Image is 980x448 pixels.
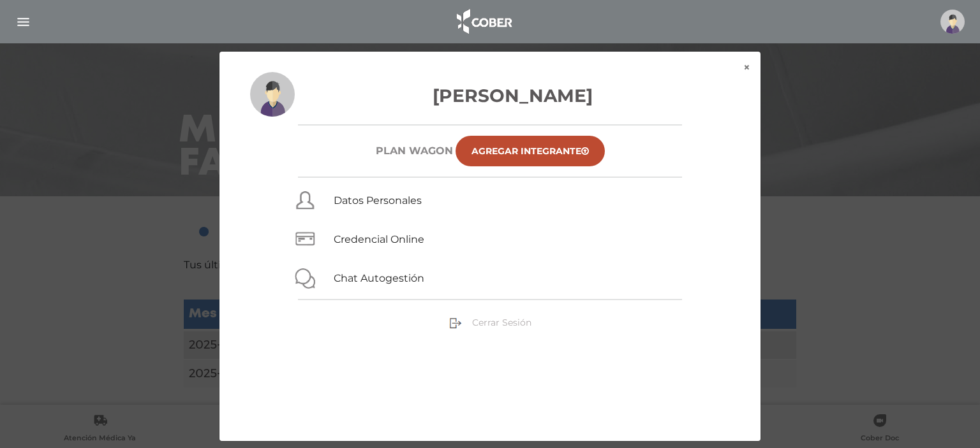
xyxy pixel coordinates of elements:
a: Chat Autogestión [334,272,424,284]
a: Datos Personales [334,194,422,206]
button: × [733,52,761,83]
img: sign-out.png [449,317,462,329]
a: Agregar Integrante [456,136,605,166]
h6: Plan WAGON [376,145,453,157]
a: Credencial Online [334,233,424,245]
span: Cerrar Sesión [472,317,531,328]
img: profile-placeholder.svg [940,10,965,34]
a: Cerrar Sesión [449,316,531,328]
h3: [PERSON_NAME] [250,82,730,109]
img: Cober_menu-lines-white.svg [15,14,31,30]
img: profile-placeholder.svg [250,72,295,117]
img: logo_cober_home-white.png [450,6,517,37]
